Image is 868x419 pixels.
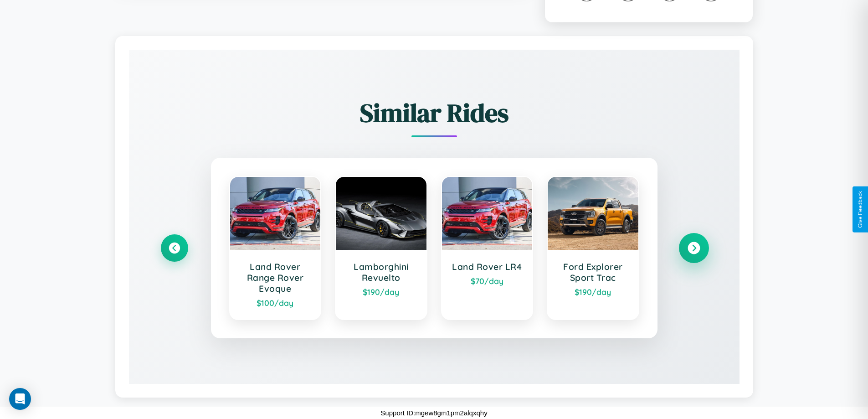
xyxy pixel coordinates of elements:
div: Open Intercom Messenger [9,388,31,410]
div: $ 190 /day [557,287,629,297]
a: Lamborghini Revuelto$190/day [335,176,427,320]
h3: Lamborghini Revuelto [345,261,417,283]
div: Give Feedback [857,191,863,228]
a: Ford Explorer Sport Trac$190/day [547,176,639,320]
div: $ 70 /day [451,276,524,286]
div: $ 190 /day [345,287,417,297]
h3: Land Rover Range Rover Evoque [239,261,312,294]
h2: Similar Rides [161,95,708,130]
div: $ 100 /day [239,298,312,308]
h3: Ford Explorer Sport Trac [557,261,629,283]
a: Land Rover LR4$70/day [441,176,534,320]
a: Land Rover Range Rover Evoque$100/day [229,176,322,320]
p: Support ID: mgew8gm1pm2alqxqhy [380,407,487,419]
h3: Land Rover LR4 [451,261,524,272]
